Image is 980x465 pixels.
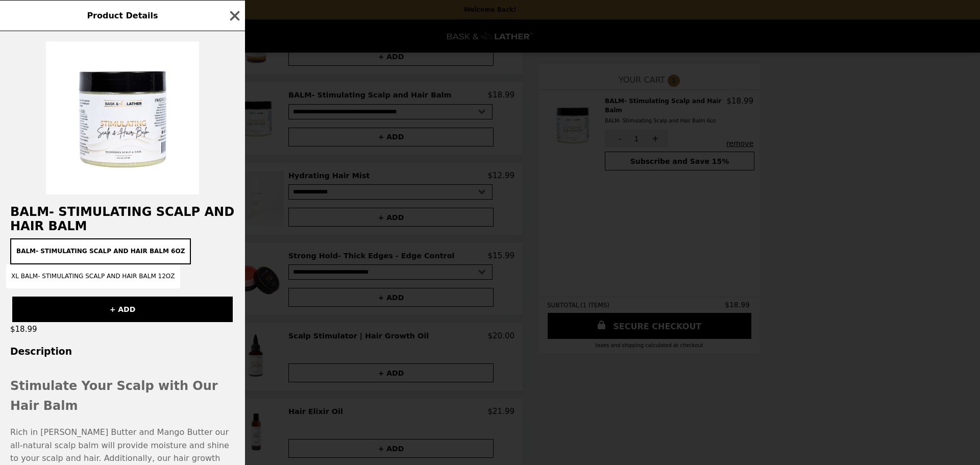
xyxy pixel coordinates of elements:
[10,238,191,264] button: BALM- Stimulating Scalp and Hair Balm 6oz
[6,264,180,288] button: XL BALM- Stimulating Scalp and Hair Balm 12oz
[10,379,218,412] strong: Stimulate Your Scalp with Our Hair Balm
[12,297,233,322] button: + ADD
[87,11,158,20] span: Product Details
[46,41,199,194] img: BALM- Stimulating Scalp and Hair Balm 6oz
